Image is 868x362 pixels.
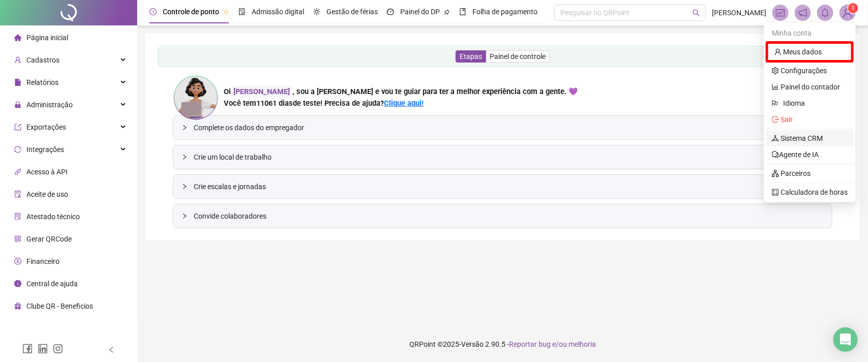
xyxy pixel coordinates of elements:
span: Idioma [783,98,842,109]
span: Crie escalas e jornadas [194,181,824,192]
span: Relatórios [26,78,58,86]
a: bar-chart Painel do contador [772,83,840,91]
span: home [14,34,21,41]
span: 11061 [256,99,293,108]
span: Gestão de férias [326,8,378,16]
span: Complete os dados do empregador [194,122,824,133]
span: collapsed [182,154,188,160]
span: dashboard [387,8,394,15]
span: dias [279,99,293,108]
span: [PERSON_NAME] [712,7,766,18]
span: Clube QR - Beneficios [26,302,93,310]
span: Etapas [460,52,482,61]
a: deployment-unit Sistema CRM [772,134,823,142]
footer: QRPoint © 2025 - 2.90.5 - [137,326,868,362]
span: clock-circle [149,8,157,15]
span: Integrações [26,145,64,154]
div: Oi , sou a [PERSON_NAME] e vou te guiar para ter a melhor experiência com a gente. 💜 [224,86,578,98]
span: export [14,124,21,131]
span: api [14,168,21,175]
span: Reportar bug e/ou melhoria [509,340,596,348]
img: ana-icon.cad42e3e8b8746aecfa2.png [173,75,219,120]
span: fund [776,8,785,17]
span: collapsed [182,125,188,131]
a: user Meus dados [774,48,822,56]
span: Acesso à API [26,168,68,176]
div: Crie escalas e jornadas [173,175,832,198]
span: Painel de controle [490,52,546,61]
span: Administração [26,101,73,109]
span: collapsed [182,184,188,190]
span: Central de ajuda [26,280,78,288]
span: solution [14,213,21,220]
span: file [14,79,21,86]
span: user-add [14,56,21,64]
div: Minha conta [766,25,854,41]
a: commentAgente de IA [772,150,819,159]
img: 91704 [840,5,855,20]
span: pushpin [223,9,229,15]
span: Admissão digital [252,8,304,16]
span: Versão [461,340,484,348]
span: instagram [53,344,63,354]
span: Aceite de uso [26,190,68,198]
span: left [108,346,115,353]
span: audit [14,191,21,198]
span: Atestado técnico [26,213,80,221]
span: notification [798,8,807,17]
a: setting Configurações [772,67,827,75]
span: Convide colaboradores [194,210,824,222]
span: search [693,9,700,17]
span: Controle de ponto [163,8,219,16]
a: apartment Parceiros [772,169,811,177]
sup: Atualize o seu contato no menu Meus Dados [848,3,858,13]
span: lock [14,101,21,108]
span: de teste! Precisa de ajuda? [293,99,384,108]
span: gift [14,303,21,310]
a: Clique aqui! [384,99,424,108]
div: Convide colaboradores [173,204,832,228]
span: sun [313,8,320,15]
span: qrcode [14,235,21,243]
div: Crie um local de trabalho [173,145,832,169]
span: Sair [781,115,793,124]
span: dollar [14,258,21,265]
span: flag [772,98,779,109]
span: Folha de pagamento [472,8,537,16]
span: collapsed [182,213,188,219]
div: [PERSON_NAME] [231,86,292,98]
span: info-circle [14,280,21,287]
span: Exportações [26,123,66,131]
span: linkedin [38,344,48,354]
span: book [459,8,466,15]
span: bell [821,8,830,17]
span: Cadastros [26,56,59,64]
span: Financeiro [26,257,59,265]
a: calculator Calculadora de horas [772,188,848,196]
span: file-done [238,8,246,15]
span: sync [14,146,21,153]
span: 1 [852,5,855,12]
span: pushpin [444,9,450,15]
div: Open Intercom Messenger [833,327,858,352]
span: Painel do DP [400,8,440,16]
span: facebook [22,344,33,354]
span: logout [772,116,779,123]
div: Complete os dados do empregador [173,116,832,139]
span: Gerar QRCode [26,235,72,243]
span: Você tem [224,99,256,108]
span: Crie um local de trabalho [194,152,824,163]
span: Página inicial [26,34,68,42]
